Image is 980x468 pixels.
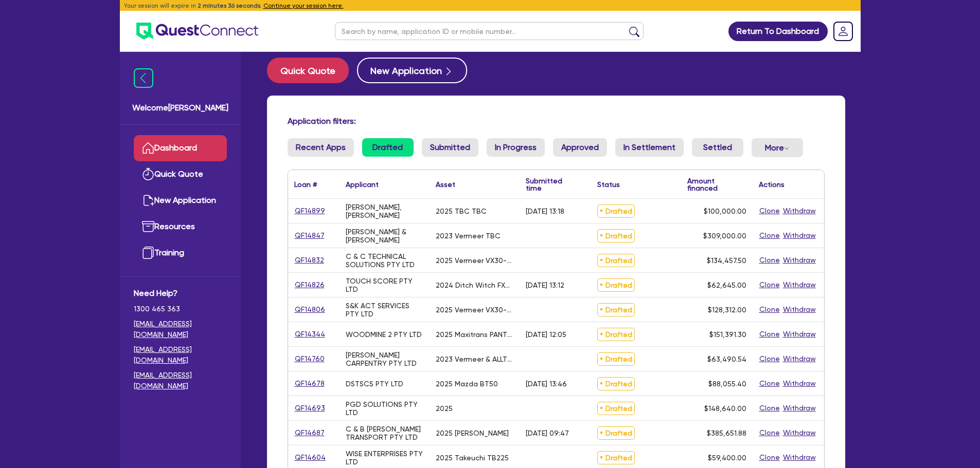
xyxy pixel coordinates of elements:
[436,256,513,265] div: 2025 Vermeer VX30-250
[134,135,227,161] a: Dashboard
[346,228,423,244] div: [PERSON_NAME] & [PERSON_NAME]
[134,287,227,299] span: Need Help?
[759,230,780,241] button: Clone
[782,378,816,389] button: Withdraw
[759,427,780,439] button: Clone
[346,277,423,293] div: TOUCH SCORE PTY LTD
[703,232,746,240] span: $309,000.00
[597,278,635,292] span: Drafted
[436,380,498,388] div: 2025 Mazda BT50
[436,454,509,462] div: 2025 Takeuchi TB225
[759,378,780,389] button: Clone
[134,240,227,266] a: Training
[759,328,780,340] button: Clone
[708,454,746,462] span: $59,400.00
[728,22,828,41] a: Return To Dashboard
[553,138,607,157] a: Approved
[782,279,816,291] button: Withdraw
[346,425,423,441] div: C & B [PERSON_NAME] TRANSPORT PTY LTD
[346,330,422,339] div: WOODMINE 2 PTY LTD
[707,256,746,265] span: $134,457.50
[263,1,344,10] button: Continue your session here.
[597,254,635,267] span: Drafted
[136,23,258,40] img: quest-connect-logo-blue
[294,205,326,217] a: QF14899
[708,380,746,388] span: $88,055.40
[134,344,227,366] a: [EMAIL_ADDRESS][DOMAIN_NAME]
[294,353,325,365] a: QF14760
[362,138,414,157] a: Drafted
[357,58,467,83] button: New Application
[707,429,746,437] span: $385,651.88
[436,306,513,314] div: 2025 Vermeer VX30-250
[294,279,325,291] a: QF14826
[294,402,326,414] a: QF14693
[436,232,501,240] div: 2023 Vermeer TBC
[346,351,423,367] div: [PERSON_NAME] CARPENTRY PTY LTD
[704,207,746,215] span: $100,000.00
[752,138,803,157] button: Dropdown toggle
[759,205,780,217] button: Clone
[134,319,227,340] a: [EMAIL_ADDRESS][DOMAIN_NAME]
[294,427,325,439] a: QF14687
[198,2,260,9] span: 2 minutes 36 seconds
[759,254,780,266] button: Clone
[526,177,576,192] div: Submitted time
[597,328,635,341] span: Drafted
[526,281,564,289] div: [DATE] 13:12
[597,181,620,188] div: Status
[288,138,354,157] a: Recent Apps
[704,404,746,413] span: $148,640.00
[526,380,567,388] div: [DATE] 13:46
[597,352,635,366] span: Drafted
[436,281,513,289] div: 2024 Ditch Witch FX20
[436,207,487,215] div: 2025 TBC TBC
[422,138,478,157] a: Submitted
[782,328,816,340] button: Withdraw
[526,330,566,339] div: [DATE] 12:05
[707,355,746,363] span: $63,490.54
[134,161,227,188] a: Quick Quote
[436,429,509,437] div: 2025 [PERSON_NAME]
[142,194,154,207] img: new-application
[346,203,423,219] div: [PERSON_NAME], [PERSON_NAME]
[708,306,746,314] span: $128,312.00
[709,330,746,339] span: $151,391.30
[597,229,635,242] span: Drafted
[759,304,780,315] button: Clone
[288,116,825,126] h4: Application filters:
[526,207,564,215] div: [DATE] 13:18
[436,330,513,339] div: 2025 Maxitrans PANTECH B STRAIGHT DECK TRIAXLE
[294,304,326,315] a: QF14806
[597,451,635,464] span: Drafted
[782,402,816,414] button: Withdraw
[782,230,816,241] button: Withdraw
[436,355,513,363] div: 2023 Vermeer & ALLTRADES VSK25-100G
[346,181,379,188] div: Applicant
[436,181,455,188] div: Asset
[134,370,227,391] a: [EMAIL_ADDRESS][DOMAIN_NAME]
[294,230,325,241] a: QF14847
[759,353,780,365] button: Clone
[687,177,746,192] div: Amount financed
[346,302,423,318] div: S&K ACT SERVICES PTY LTD
[294,254,325,266] a: QF14832
[782,254,816,266] button: Withdraw
[759,181,785,188] div: Actions
[134,214,227,240] a: Resources
[142,168,154,180] img: quick-quote
[132,102,228,114] span: Welcome [PERSON_NAME]
[267,58,349,83] button: Quick Quote
[294,452,326,463] a: QF14604
[782,205,816,217] button: Withdraw
[830,18,857,45] a: Dropdown toggle
[526,429,569,437] div: [DATE] 09:47
[134,188,227,214] a: New Application
[759,279,780,291] button: Clone
[294,328,326,340] a: QF14344
[294,378,325,389] a: QF14678
[346,252,423,269] div: C & C TECHNICAL SOLUTIONS PTY LTD
[346,400,423,417] div: PGD SOLUTIONS PTY LTD
[759,452,780,463] button: Clone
